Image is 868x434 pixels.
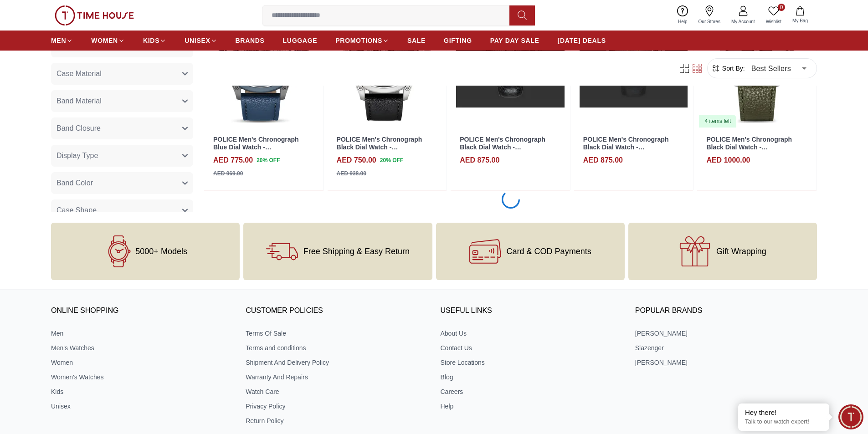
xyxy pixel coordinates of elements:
[91,32,125,49] a: WOMEN
[760,4,787,27] a: 0Wishlist
[716,247,766,256] span: Gift Wrapping
[407,32,426,49] a: SALE
[745,56,813,81] div: Best Sellers
[441,373,622,382] a: Blog
[56,96,102,107] span: Band Material
[56,68,102,79] span: Case Material
[56,205,97,216] span: Case Shape
[441,358,622,367] a: Store Locations
[441,329,622,338] a: About Us
[699,115,736,128] div: 4 items left
[441,387,622,396] a: Careers
[51,329,233,338] a: Men
[335,32,389,49] a: PROMOTIONS
[695,18,724,25] span: Our Stores
[778,4,785,11] span: 0
[745,408,822,417] div: Hey there!
[143,36,159,45] span: KIDS
[635,358,817,367] a: [PERSON_NAME]
[635,343,817,352] a: Slazenger
[143,32,166,49] a: KIDS
[720,64,745,73] span: Sort By:
[407,36,426,45] span: SALE
[51,63,193,85] button: Case Material
[51,358,233,367] a: Women
[673,4,693,27] a: Help
[51,199,193,221] button: Case Shape
[711,64,745,73] button: Sort By:
[337,169,366,178] div: AED 938.00
[337,155,376,166] h4: AED 750.00
[51,304,233,318] h3: ONLINE SHOPPING
[460,155,499,166] h4: AED 875.00
[51,117,193,139] button: Band Closure
[246,329,427,338] a: Terms Of Sale
[56,178,93,189] span: Band Color
[635,304,817,318] h3: Popular Brands
[558,32,606,49] a: [DATE] DEALS
[51,32,73,49] a: MEN
[246,343,427,352] a: Terms and conditions
[745,418,822,426] p: Talk to our watch expert!
[51,36,66,45] span: MEN
[51,90,193,112] button: Band Material
[185,36,210,45] span: UNISEX
[460,136,545,158] a: POLICE Men's Chronograph Black Dial Watch - PEWGA0075502
[55,5,134,26] img: ...
[706,136,792,158] a: POLICE Men's Chronograph Black Dial Watch - PEWGA0074502-SET
[257,156,280,164] span: 20 % OFF
[490,32,539,49] a: PAY DAY SALE
[706,155,750,166] h4: AED 1000.00
[51,145,193,167] button: Display Type
[507,247,591,256] span: Card & COD Payments
[693,4,726,27] a: Our Stores
[213,169,243,178] div: AED 969.00
[51,402,233,411] a: Unisex
[135,247,187,256] span: 5000+ Models
[337,136,422,158] a: POLICE Men's Chronograph Black Dial Watch - PEWGC0054205
[490,36,539,45] span: PAY DAY SALE
[246,304,427,318] h3: CUSTOMER POLICIES
[789,17,812,24] span: My Bag
[236,36,265,45] span: BRANDS
[838,404,863,429] div: Chat Widget
[56,123,101,134] span: Band Closure
[441,402,622,411] a: Help
[444,32,472,49] a: GIFTING
[441,343,622,352] a: Contact Us
[762,18,785,25] span: Wishlist
[380,156,403,164] span: 20 % OFF
[51,387,233,396] a: Kids
[246,358,427,367] a: Shipment And Delivery Policy
[213,155,253,166] h4: AED 775.00
[728,18,759,25] span: My Account
[583,155,623,166] h4: AED 875.00
[283,36,318,45] span: LUGGAGE
[51,172,193,194] button: Band Color
[56,150,98,161] span: Display Type
[283,32,318,49] a: LUGGAGE
[51,343,233,352] a: Men's Watches
[674,18,691,25] span: Help
[236,32,265,49] a: BRANDS
[444,36,472,45] span: GIFTING
[91,36,118,45] span: WOMEN
[558,36,606,45] span: [DATE] DEALS
[185,32,217,49] a: UNISEX
[303,247,410,256] span: Free Shipping & Easy Return
[787,5,813,26] button: My Bag
[246,373,427,382] a: Warranty And Repairs
[335,36,382,45] span: PROMOTIONS
[583,136,669,158] a: POLICE Men's Chronograph Black Dial Watch - PEWGA0075501
[51,373,233,382] a: Women's Watches
[246,402,427,411] a: Privacy Policy
[246,387,427,396] a: Watch Care
[441,304,622,318] h3: USEFUL LINKS
[246,416,427,425] a: Return Policy
[635,329,817,338] a: [PERSON_NAME]
[213,136,299,158] a: POLICE Men's Chronograph Blue Dial Watch - PEWGC0054206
